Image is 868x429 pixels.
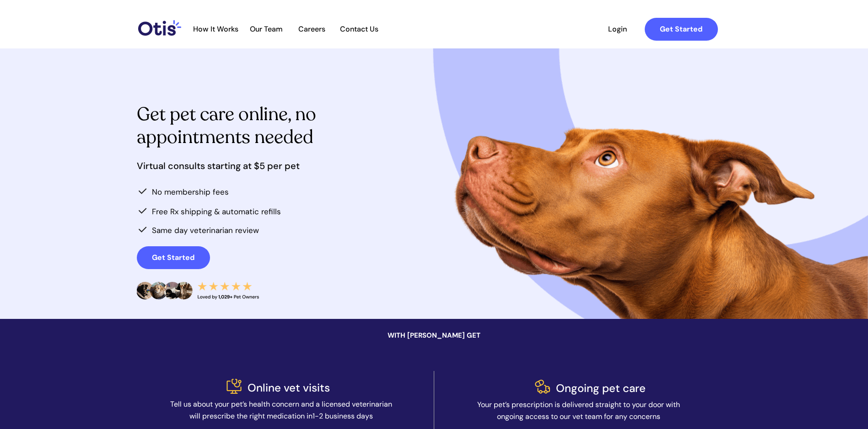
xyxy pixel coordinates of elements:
[660,24,702,34] strong: Get Started
[152,207,281,217] span: Free Rx shipping & automatic refills
[137,160,300,172] span: Virtual consults starting at $5 per pet
[152,253,194,262] strong: Get Started
[170,399,392,421] span: Tell us about your pet’s health concern and a licensed veterinarian will prescribe the right medi...
[137,246,210,269] a: Get Started
[152,187,229,197] span: No membership fees
[597,18,639,41] a: Login
[152,225,259,235] span: Same day veterinarian review
[477,400,680,421] span: Your pet’s prescription is delivered straight to your door with ongoing access to our vet team fo...
[556,381,646,395] span: Ongoing pet care
[335,25,383,34] a: Contact Us
[388,331,480,340] span: WITH [PERSON_NAME] GET
[597,25,639,33] span: Login
[645,18,718,41] a: Get Started
[313,411,373,421] span: 1-2 business days
[244,25,289,34] a: Our Team
[137,102,316,149] span: Get pet care online, no appointments needed
[248,381,330,395] span: Online vet visits
[290,25,334,34] a: Careers
[189,25,243,34] a: How It Works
